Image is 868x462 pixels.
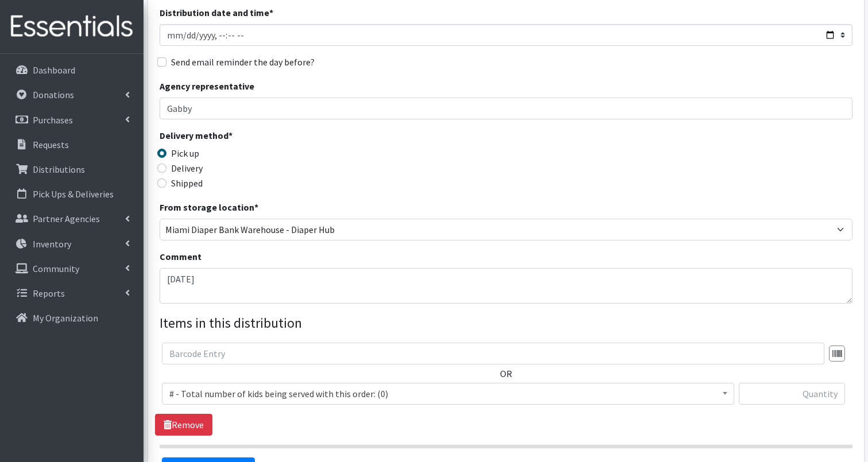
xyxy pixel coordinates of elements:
label: Pick up [171,146,199,160]
span: # - Total number of kids being served with this order: (0) [162,383,734,405]
label: Delivery [171,161,203,175]
p: Purchases [33,114,73,126]
abbr: required [269,7,273,18]
p: Distributions [33,164,85,175]
a: Inventory [5,232,139,255]
label: Distribution date and time [160,6,273,20]
label: Agency representative [160,79,254,93]
a: Distributions [5,158,139,181]
a: Community [5,257,139,280]
a: Remove [155,414,212,436]
abbr: required [228,130,232,141]
p: Pick Ups & Deliveries [33,188,114,200]
a: Dashboard [5,59,139,81]
p: Dashboard [33,64,75,76]
span: # - Total number of kids being served with this order: (0) [169,386,727,402]
a: My Organization [5,306,139,329]
label: Send email reminder the day before? [171,55,315,69]
a: Pick Ups & Deliveries [5,183,139,205]
p: Requests [33,139,69,150]
p: Inventory [33,238,71,250]
a: Purchases [5,108,139,131]
p: My Organization [33,312,98,324]
input: Quantity [739,383,845,405]
label: From storage location [160,200,258,214]
p: Partner Agencies [33,213,100,224]
label: Comment [160,250,201,263]
legend: Delivery method [160,129,333,146]
a: Reports [5,282,139,305]
a: Donations [5,83,139,106]
p: Community [33,263,79,274]
p: Reports [33,288,65,299]
abbr: required [254,201,258,213]
label: Shipped [171,176,203,190]
a: Requests [5,133,139,156]
img: HumanEssentials [5,7,139,46]
p: Donations [33,89,74,100]
legend: Items in this distribution [160,313,852,333]
input: Barcode Entry [162,343,824,364]
a: Partner Agencies [5,207,139,230]
label: OR [500,367,512,381]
